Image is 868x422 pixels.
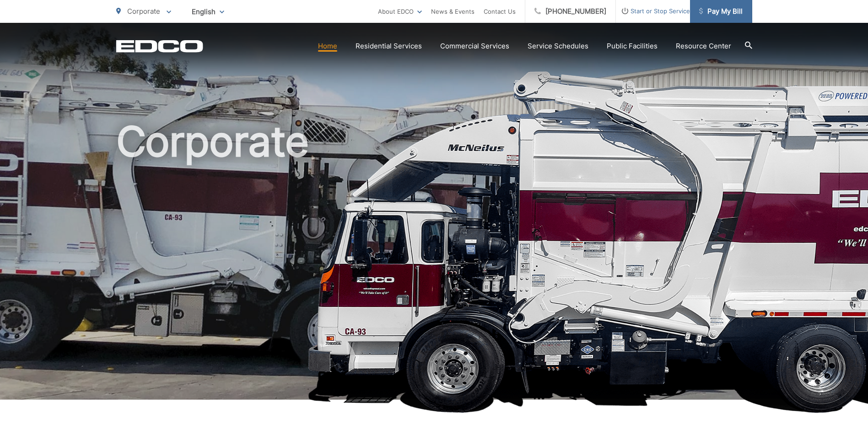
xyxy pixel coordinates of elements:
[699,6,743,17] span: Pay My Bill
[676,41,731,52] a: Resource Center
[528,41,588,52] a: Service Schedules
[356,41,422,52] a: Residential Services
[378,6,422,17] a: About EDCO
[116,40,203,53] a: EDCD logo. Return to the homepage.
[431,6,474,17] a: News & Events
[607,41,658,52] a: Public Facilities
[127,7,160,16] span: Corporate
[116,119,752,408] h1: Corporate
[484,6,516,17] a: Contact Us
[440,41,509,52] a: Commercial Services
[185,4,231,20] span: English
[318,41,337,52] a: Home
